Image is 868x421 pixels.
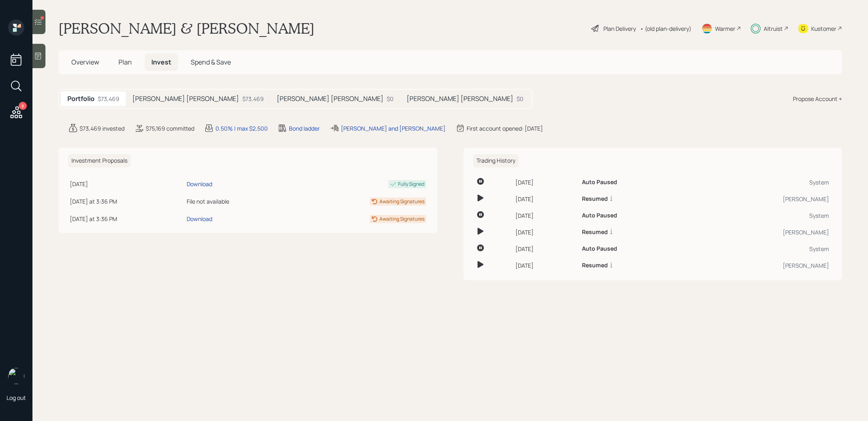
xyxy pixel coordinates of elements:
div: [DATE] [515,245,575,253]
h6: Trading History [473,154,519,168]
div: [DATE] [515,178,575,187]
div: System [694,211,829,220]
div: [DATE] [515,228,575,236]
h6: Auto Paused [582,212,617,219]
div: $73,469 [242,95,264,103]
h6: Resumed [582,229,608,236]
div: Download [187,180,212,188]
div: File not available [187,197,289,206]
div: $73,469 [98,95,119,103]
img: treva-nostdahl-headshot.png [8,368,24,384]
div: [DATE] [70,180,183,188]
div: Kustomer [811,24,836,33]
div: [DATE] at 3:36 PM [70,215,183,223]
div: $73,469 invested [80,124,125,133]
div: Fully Signed [398,180,424,188]
div: Warmer [715,24,735,33]
span: Plan [118,58,132,67]
div: • (old plan-delivery) [640,24,691,33]
h5: [PERSON_NAME] [PERSON_NAME] [407,95,513,103]
div: Bond ladder [289,124,320,133]
div: $75,169 committed [146,124,194,133]
div: [PERSON_NAME] [694,195,829,203]
div: Awaiting Signatures [379,215,424,223]
div: [DATE] [515,195,575,203]
div: [DATE] at 3:36 PM [70,197,183,206]
div: First account opened: [DATE] [467,124,543,133]
h6: Auto Paused [582,179,617,186]
div: Log out [6,394,26,402]
div: $0 [517,95,523,103]
h1: [PERSON_NAME] & [PERSON_NAME] [58,19,314,37]
div: 8 [19,102,27,110]
h5: Portfolio [67,95,95,103]
h6: Auto Paused [582,245,617,252]
div: System [694,178,829,187]
div: $0 [387,95,394,103]
div: Download [187,215,212,223]
div: System [694,245,829,253]
h6: Resumed [582,195,608,202]
div: [PERSON_NAME] [694,228,829,236]
div: [PERSON_NAME] and [PERSON_NAME] [341,124,446,133]
div: Awaiting Signatures [379,198,424,205]
div: Plan Delivery [603,24,636,33]
span: Invest [151,58,171,67]
div: 0.50% | max $2,500 [215,124,268,133]
span: Spend & Save [191,58,231,67]
div: [DATE] [515,261,575,270]
span: Overview [71,58,99,67]
div: Propose Account + [793,95,842,103]
h6: Resumed [582,262,608,269]
h5: [PERSON_NAME] [PERSON_NAME] [277,95,383,103]
h5: [PERSON_NAME] [PERSON_NAME] [132,95,239,103]
div: [DATE] [515,211,575,220]
div: [PERSON_NAME] [694,261,829,270]
h6: Investment Proposals [68,154,131,168]
div: Altruist [764,24,783,33]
